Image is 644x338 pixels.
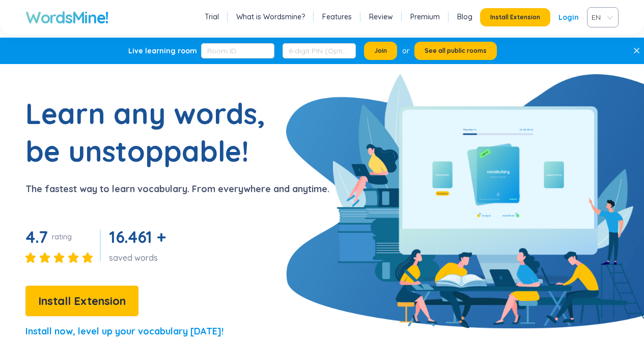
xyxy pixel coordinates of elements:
[374,47,387,55] span: Join
[25,297,138,307] a: Install Extension
[25,7,108,27] a: WordsMine!
[25,182,329,196] p: The fastest way to learn vocabulary. From everywhere and anytime.
[38,292,126,310] span: Install Extension
[558,8,579,26] a: Login
[25,95,280,170] h1: Learn any words, be unstoppable!
[109,252,170,263] div: saved words
[201,43,274,58] input: Room ID
[322,12,352,22] a: Features
[592,10,610,25] span: VIE
[236,12,305,22] a: What is Wordsmine?
[205,12,219,22] a: Trial
[414,42,497,60] button: See all public rooms
[25,286,138,316] button: Install Extension
[52,232,72,242] div: rating
[369,12,393,22] a: Review
[490,13,540,21] span: Install Extension
[25,227,48,247] span: 4.7
[457,12,472,22] a: Blog
[364,42,397,60] button: Join
[480,8,550,26] button: Install Extension
[109,227,165,247] span: 16.461 +
[410,12,440,22] a: Premium
[425,47,487,55] span: See all public rooms
[402,45,409,56] div: or
[128,46,197,56] div: Live learning room
[283,43,356,58] input: 6-digit PIN (Optional)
